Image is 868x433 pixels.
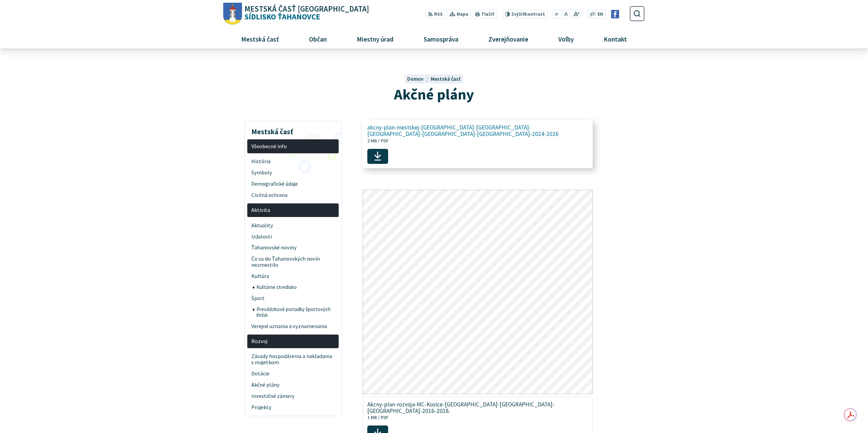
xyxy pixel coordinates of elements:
a: Civilná ochrana [247,189,339,201]
img: Prejsť na Facebook stránku [611,10,619,18]
span: Tlačiť [481,12,494,17]
span: Mestská časť [238,30,281,48]
img: Prejsť na domovskú stránku [223,3,242,25]
span: Verejné uznania a vyznamenania [251,321,335,332]
span: Aktuality [251,220,335,231]
span: Miestny úrad [354,30,396,48]
span: Symboly [251,167,335,178]
a: Projekty [247,402,339,413]
span: Sídlisko Ťahanovce [242,5,369,21]
span: Akčné plány [251,379,335,390]
button: Nastaviť pôvodnú veľkosť písma [562,10,570,19]
span: Občan [306,30,329,48]
a: Kultúrne stredisko [253,282,339,293]
a: Všeobecné info [247,139,339,153]
span: Samospráva [421,30,461,48]
a: Samospráva [411,30,471,48]
span: Domov [407,76,424,82]
a: Mestská časť [229,30,291,48]
a: Ťahanovské noviny [247,242,339,253]
button: Zmenšiť veľkosť písma [553,10,561,19]
a: Kultúra [247,271,339,282]
a: Rozvoj [247,335,339,349]
span: Akcny-plan-rozvoja-MC-Kosice-[GEOGRAPHIC_DATA]-[GEOGRAPHIC_DATA]-[GEOGRAPHIC_DATA]-2016-2018. [367,401,580,414]
span: Zvýšiť [511,11,525,17]
a: Aktivita [247,203,339,217]
a: RSS [425,10,445,19]
span: Civilná ochrana [251,189,335,201]
a: Zásady hospodárenia a nakladania s majetkom [247,351,339,368]
a: Demografické údaje [247,178,339,189]
button: Zvýšiťkontrast [502,10,547,19]
a: Mapa [447,10,471,19]
a: Udalosti [247,231,339,242]
span: Akčné plány [394,85,474,104]
span: Demografické údaje [251,178,335,189]
a: Dotácie [247,368,339,379]
span: Čo sa do Ťahanovských novín nezmestilo [251,253,335,271]
span: Zásady hospodárenia a nakladania s majetkom [251,351,335,368]
span: Voľby [556,30,576,48]
span: Kultúra [251,271,335,282]
a: Miestny úrad [344,30,406,48]
a: Mestská časť [431,76,461,82]
a: Zverejňovanie [476,30,541,48]
span: Mapa [457,11,468,18]
span: Aktivita [251,205,335,216]
span: Projekty [251,402,335,413]
span: Kontakt [601,30,630,48]
span: História [251,156,335,167]
span: Šport [251,293,335,304]
span: Ťahanovské noviny [251,242,335,253]
span: kontrast [511,12,545,17]
span: EN [598,11,603,18]
a: Aktuality [247,220,339,231]
span: Mestská časť [GEOGRAPHIC_DATA] [245,5,369,13]
a: Voľby [546,30,586,48]
span: 2 MB / PDF [367,138,388,144]
span: Všeobecné info [251,141,335,152]
a: akcny-plan-mestskej-[GEOGRAPHIC_DATA]-[GEOGRAPHIC_DATA]-[GEOGRAPHIC_DATA]-[GEOGRAPHIC_DATA]-[GEOG... [363,120,593,168]
a: Akčné plány [247,379,339,390]
span: Udalosti [251,231,335,242]
a: Investičné zámery [247,390,339,402]
span: Zverejňovanie [486,30,531,48]
a: Občan [296,30,339,48]
a: Čo sa do Ťahanovských novín nezmestilo [247,253,339,271]
a: Prevádzkové poriadky športových ihrísk [253,304,339,321]
a: Šport [247,293,339,304]
a: EN [596,11,605,18]
a: Verejné uznania a vyznamenania [247,321,339,332]
span: Kultúrne stredisko [256,282,335,293]
span: Rozvoj [251,336,335,347]
a: Logo Sídlisko Ťahanovce, prejsť na domovskú stránku. [223,3,369,25]
h3: Mestská časť [247,123,339,137]
span: akcny-plan-mestskej-[GEOGRAPHIC_DATA]-[GEOGRAPHIC_DATA]-[GEOGRAPHIC_DATA]-[GEOGRAPHIC_DATA]-[GEOG... [367,124,580,137]
button: Zväčšiť veľkosť písma [571,10,582,19]
a: Symboly [247,167,339,178]
span: Investičné zámery [251,390,335,402]
a: Kontakt [591,30,639,48]
a: Domov [407,76,430,82]
span: 1 MB / PDF [367,415,388,420]
span: RSS [434,11,443,18]
span: Prevádzkové poriadky športových ihrísk [256,304,335,321]
a: História [247,156,339,167]
button: Tlačiť [472,10,497,19]
span: Dotácie [251,368,335,379]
